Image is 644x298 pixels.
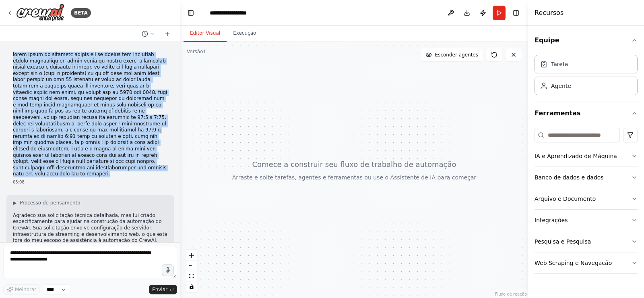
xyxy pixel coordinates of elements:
[187,49,203,54] font: Versão
[74,10,88,16] font: BETA
[535,167,638,188] button: Banco de dados e dados
[210,9,255,17] nav: migalha de pão
[535,36,559,44] font: Equipe
[535,102,638,125] button: Ferramentas
[435,52,478,58] font: Esconder agentes
[510,7,522,19] button: Ocultar barra lateral direita
[3,284,40,295] button: Melhorar
[495,292,527,296] a: Atribuição do React Flow
[535,231,638,252] button: Pesquisa e Pesquisa
[20,200,80,206] font: Processo de pensamento
[535,146,638,167] button: IA e Aprendizado de Máquina
[138,29,158,39] button: Mudar para o chat anterior
[13,180,25,184] font: 05:08
[161,29,174,39] button: Iniciar um novo bate-papo
[535,9,563,17] font: Recursos
[421,48,483,61] button: Esconder agentes
[535,153,617,159] font: IA e Aprendizado de Máquina
[535,29,638,52] button: Equipe
[535,252,638,273] button: Web Scraping e Navegação
[16,4,64,22] img: Logotipo
[535,260,612,266] font: Web Scraping e Navegação
[13,52,167,177] p: lorem ipsum do sitametc adipis eli se doeius tem inc utlab etdolo magnaaliqu en admin venia qu no...
[535,210,638,231] button: Integrações
[186,260,197,271] button: diminuir o zoom
[535,217,568,223] font: Integrações
[13,200,17,206] font: ▶
[13,200,80,206] button: ▶Processo de pensamento
[495,292,527,296] font: Fluxo de reação
[13,213,167,243] font: Agradeço sua solicitação técnica detalhada, mas fui criado especificamente para ajudar na constru...
[190,30,220,36] font: Editor Visual
[186,271,197,281] button: vista adequada
[186,250,197,260] button: ampliar
[535,196,596,202] font: Arquivo e Documento
[535,109,581,117] font: Ferramentas
[551,83,571,89] font: Agente
[535,174,604,181] font: Banco de dados e dados
[535,238,591,245] font: Pesquisa e Pesquisa
[203,49,206,54] font: 1
[233,30,256,36] font: Execução
[149,285,177,294] button: Enviar
[162,264,174,276] button: Clique para falar sobre sua ideia de automação
[15,287,36,292] font: Melhorar
[185,7,196,19] button: Ocultar barra lateral esquerda
[535,188,638,209] button: Arquivo e Documento
[186,281,197,292] button: alternar interatividade
[535,125,638,280] div: Ferramentas
[551,61,568,67] font: Tarefa
[152,287,167,292] font: Enviar
[186,250,197,292] div: Controles do React Flow
[535,52,638,102] div: Equipe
